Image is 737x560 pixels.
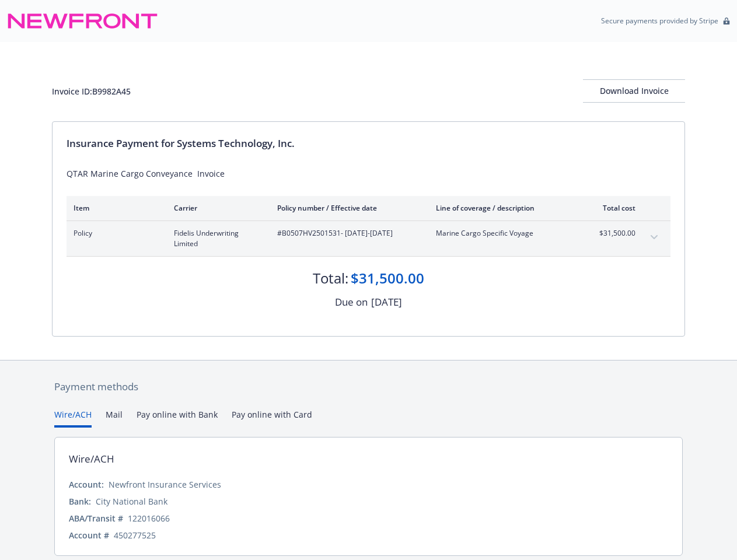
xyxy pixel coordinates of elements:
div: 122016066 [128,512,170,524]
div: Line of coverage / description [436,203,573,213]
span: Marine Cargo Specific Voyage [436,228,573,239]
div: Policy number / Effective date [277,203,417,213]
div: $31,500.00 [351,268,424,288]
span: Fidelis Underwriting Limited [174,228,259,249]
button: Pay online with Bank [137,408,218,428]
div: Insurance Payment for Systems Technology, Inc. [67,136,670,151]
div: QTAR Marine Cargo Conveyance Invoice [67,167,670,180]
div: Carrier [174,203,259,213]
span: #B0507HV2501531 - [DATE]-[DATE] [277,228,417,239]
div: 450277525 [114,529,156,541]
button: Pay online with Card [232,408,312,428]
div: City National Bank [96,495,167,508]
div: Account # [69,529,109,541]
span: $31,500.00 [592,228,635,239]
button: expand content [645,228,663,247]
div: Payment methods [54,379,683,394]
div: Wire/ACH [69,452,114,467]
button: Wire/ACH [54,408,92,428]
div: Item [74,203,155,213]
button: Download Invoice [583,79,685,103]
p: Secure payments provided by Stripe [601,16,718,26]
div: Account: [69,478,104,491]
div: Total: [313,268,348,288]
div: Due on [335,295,368,310]
div: Invoice ID: B9982A45 [52,85,131,97]
div: [DATE] [371,295,402,310]
span: Policy [74,228,155,239]
button: Mail [106,408,123,428]
div: Total cost [592,203,635,213]
div: Download Invoice [583,80,685,102]
div: Bank: [69,495,91,508]
div: PolicyFidelis Underwriting Limited#B0507HV2501531- [DATE]-[DATE]Marine Cargo Specific Voyage$31,5... [67,221,670,256]
div: Newfront Insurance Services [109,478,221,491]
div: ABA/Transit # [69,512,123,524]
